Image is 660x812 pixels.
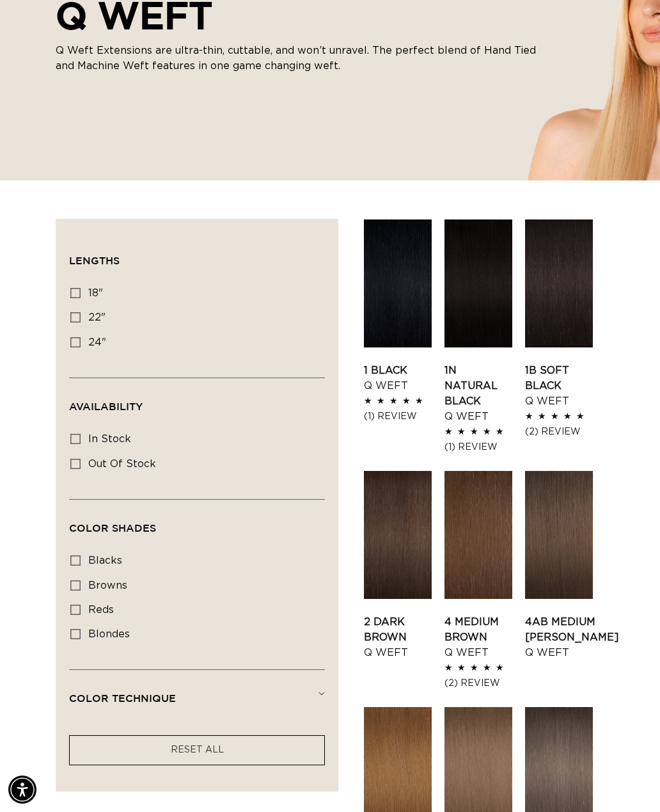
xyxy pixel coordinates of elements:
span: Availability [69,401,143,412]
summary: Lengths (0 selected) [69,232,325,278]
span: Out of stock [88,459,156,469]
a: 1 Black Q Weft [364,363,432,394]
span: reds [88,605,114,615]
span: 24" [88,337,106,347]
a: 4AB Medium [PERSON_NAME] Q Weft [525,614,619,660]
summary: Color Technique (0 selected) [69,670,325,716]
a: RESET ALL [171,742,224,758]
span: 22" [88,312,106,322]
a: 1N Natural Black Q Weft [444,363,512,424]
summary: Availability (0 selected) [69,378,325,424]
span: blacks [88,555,122,566]
span: RESET ALL [171,745,224,754]
p: Q Weft Extensions are ultra-thin, cuttable, and won’t unravel. The perfect blend of Hand Tied and... [56,42,542,73]
summary: Color Shades (0 selected) [69,500,325,546]
span: In stock [88,434,131,444]
span: blondes [88,629,130,639]
a: 2 Dark Brown Q Weft [364,614,432,660]
div: Accessibility Menu [8,776,36,804]
span: 18" [88,288,103,298]
span: Color Shades [69,522,156,534]
iframe: Chat Widget [596,751,660,812]
a: 1B Soft Black Q Weft [525,363,593,409]
span: Lengths [69,255,120,266]
span: browns [88,580,127,591]
a: 4 Medium Brown Q Weft [444,614,512,660]
span: Color Technique [69,692,176,704]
